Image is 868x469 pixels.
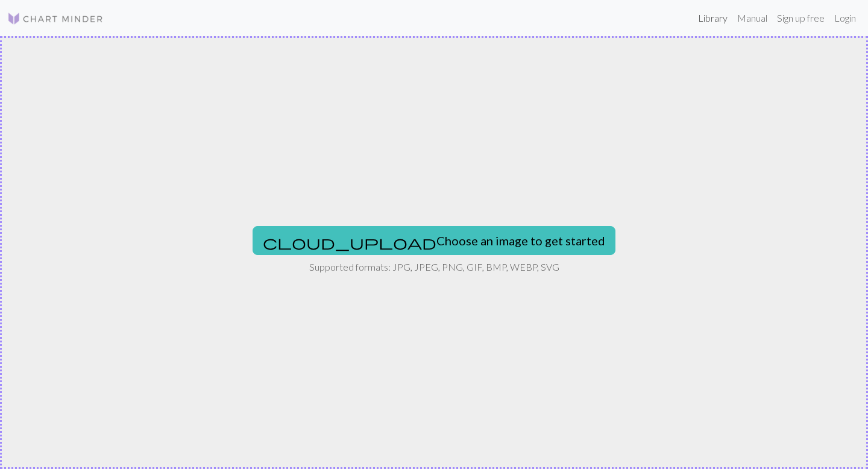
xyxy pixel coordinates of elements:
[772,6,829,30] a: Sign up free
[263,234,436,251] span: cloud_upload
[732,6,772,30] a: Manual
[7,11,104,26] img: Logo
[829,6,861,30] a: Login
[253,226,615,255] button: Choose an image to get started
[693,6,732,30] a: Library
[309,260,559,274] p: Supported formats: JPG, JPEG, PNG, GIF, BMP, WEBP, SVG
